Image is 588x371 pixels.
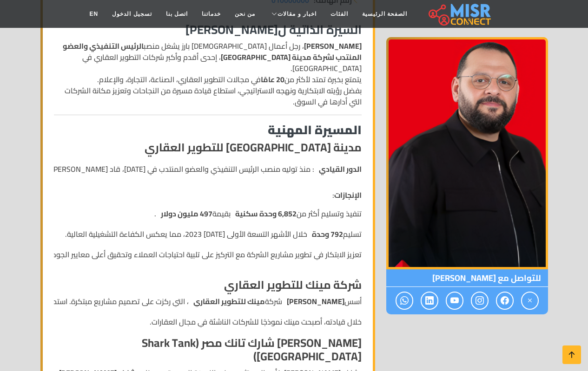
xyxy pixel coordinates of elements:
[304,39,362,53] strong: [PERSON_NAME]
[277,10,317,18] span: اخبار و مقالات
[54,22,362,37] h3: السيرة الذاتية ل[PERSON_NAME]
[355,5,414,23] a: الصفحة الرئيسية
[312,228,343,240] strong: 792 وحدة
[319,163,362,175] strong: الدور القيادي
[145,137,362,158] strong: مدينة [GEOGRAPHIC_DATA] للتطوير العقاري
[54,189,362,201] p: :
[46,228,362,240] li: تسليم خلال الأشهر التسعة الأولى [DATE] 2023، مما يعكس الكفاءة التشغيلية العالية.
[46,249,362,260] li: تعزيز الابتكار في تطوير مشاريع الشركة مع التركيز على تلبية احتياجات العملاء وتحقيق أعلى معايير ال...
[228,5,262,23] a: من نحن
[195,5,228,23] a: خدماتنا
[54,158,362,180] li: : منذ توليه منصب الرئيس التنفيذي والعضو المنتدب في [DATE]، قاد [PERSON_NAME] خطط توسع طموحة لشركة...
[268,118,362,141] strong: المسيرة المهنية
[83,5,106,23] a: EN
[429,2,491,26] img: main.misr_connect
[193,296,265,307] strong: مينك للتطوير العقاري
[386,37,548,269] img: عبد الله سلام
[54,316,362,327] li: خلال قيادته، أصبحت مينك نموذجًا للشركات الناشئة في مجال العقارات.
[142,332,362,367] strong: [PERSON_NAME] شارك تانك مصر (Shark Tank [GEOGRAPHIC_DATA])
[287,296,344,307] strong: [PERSON_NAME]
[46,208,362,219] li: تنفيذ وتسليم أكثر من بقيمة .
[224,274,362,295] strong: شركة مينك للتطوير العقاري
[105,5,159,23] a: تسجيل الدخول
[54,40,362,107] p: ، رجل أعمال [DEMOGRAPHIC_DATA] بارز يشغل منصب ، إحدى أقدم وأكبر شركات التطوير العقاري في [GEOGRAP...
[324,5,355,23] a: الفئات
[262,5,324,23] a: اخبار و مقالات
[54,296,362,307] li: أسس شركة ، التي ركزت على تصميم مشاريع مبتكرة. استحوذت شركة على مينك في عام 2021، مما عزز من قدرات...
[261,72,284,86] strong: 20 عامًا
[334,188,362,202] strong: الإنجازات
[161,208,212,219] strong: 497 مليون دولار
[159,5,195,23] a: اتصل بنا
[63,39,362,64] strong: الرئيس التنفيذي والعضو المنتدب لشركة مدينة [GEOGRAPHIC_DATA]
[386,269,548,287] span: للتواصل مع [PERSON_NAME]
[235,208,297,219] strong: 6,852 وحدة سكنية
